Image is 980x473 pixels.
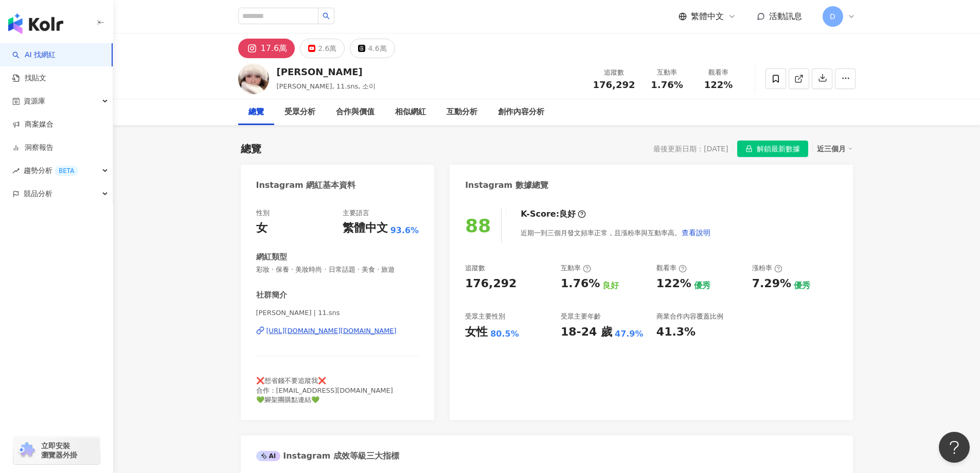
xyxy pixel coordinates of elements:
span: 資源庫 [24,90,45,113]
div: 88 [465,215,491,236]
div: AI [256,451,281,461]
div: K-Score : [521,208,586,220]
img: KOL Avatar [238,63,269,94]
a: searchAI 找網紅 [12,50,56,60]
div: 合作與價值 [336,106,375,118]
img: logo [8,13,63,34]
div: Instagram 成效等級三大指標 [256,450,399,462]
div: 17.6萬 [261,41,288,56]
div: 176,292 [465,276,516,292]
div: 受眾分析 [284,106,315,118]
div: 良好 [559,208,576,220]
div: 網紅類型 [256,252,287,262]
div: 最後更新日期：[DATE] [653,145,728,153]
span: 查看說明 [682,229,710,237]
div: 優秀 [694,280,710,291]
div: 4.6萬 [368,41,386,56]
div: 良好 [602,280,619,291]
div: 47.9% [615,328,644,340]
div: 80.5% [490,328,519,340]
div: BETA [55,166,78,176]
div: 相似網紅 [395,106,426,118]
div: 近期一到三個月發文頻率正常，且漲粉率與互動率高。 [521,222,711,243]
img: chrome extension [16,442,37,459]
a: [URL][DOMAIN_NAME][DOMAIN_NAME] [256,326,419,336]
span: 93.6% [390,225,419,236]
span: search [323,12,330,20]
button: 查看說明 [681,222,711,243]
div: [PERSON_NAME] [277,65,376,78]
button: 解鎖最新數據 [737,141,808,157]
span: 122% [704,80,733,90]
span: 解鎖最新數據 [757,141,800,157]
a: 洞察報告 [12,143,54,153]
div: 2.6萬 [318,41,336,56]
span: 立即安裝 瀏覽器外掛 [41,441,77,460]
div: 互動分析 [447,106,477,118]
button: 2.6萬 [300,39,345,58]
span: lock [745,145,753,152]
div: 近三個月 [817,142,853,155]
div: 觀看率 [699,67,738,78]
span: 活動訊息 [769,11,802,21]
div: 總覽 [241,142,261,156]
span: 競品分析 [24,182,52,205]
span: [PERSON_NAME] | 11.sns [256,308,419,318]
span: 176,292 [593,79,635,90]
div: 追蹤數 [465,264,485,273]
div: 女 [256,220,268,236]
div: 觀看率 [656,264,687,273]
div: 漲粉率 [752,264,782,273]
div: 社群簡介 [256,290,287,301]
div: 18-24 歲 [561,324,612,340]
a: 商案媒合 [12,119,54,130]
div: [URL][DOMAIN_NAME][DOMAIN_NAME] [266,326,397,336]
div: 7.29% [752,276,791,292]
button: 4.6萬 [350,39,395,58]
div: 創作內容分析 [498,106,544,118]
span: D [830,11,835,22]
div: Instagram 網紅基本資料 [256,180,356,191]
div: 122% [656,276,691,292]
span: 彩妝 · 保養 · 美妝時尚 · 日常話題 · 美食 · 旅遊 [256,265,419,274]
a: chrome extension立即安裝 瀏覽器外掛 [13,436,100,464]
div: 性別 [256,208,270,218]
div: Instagram 數據總覽 [465,180,548,191]
span: 1.76% [651,80,683,90]
div: 互動率 [561,264,591,273]
iframe: Help Scout Beacon - Open [939,432,970,463]
div: 追蹤數 [593,67,635,78]
div: 女性 [465,324,488,340]
span: rise [12,167,20,174]
div: 41.3% [656,324,696,340]
span: 繁體中文 [691,11,724,22]
div: 互動率 [648,67,687,78]
div: 總覽 [248,106,264,118]
span: ❌想省錢不要追蹤我❌ 合作：[EMAIL_ADDRESS][DOMAIN_NAME] 💚腳架團購點連結💚 [256,377,393,403]
div: 1.76% [561,276,600,292]
span: [PERSON_NAME], 11.sns, 소이 [277,82,376,90]
div: 繁體中文 [343,220,388,236]
div: 受眾主要性別 [465,312,505,321]
div: 優秀 [794,280,810,291]
div: 商業合作內容覆蓋比例 [656,312,723,321]
div: 受眾主要年齡 [561,312,601,321]
span: 趨勢分析 [24,159,78,182]
a: 找貼文 [12,73,46,83]
div: 主要語言 [343,208,369,218]
button: 17.6萬 [238,39,295,58]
